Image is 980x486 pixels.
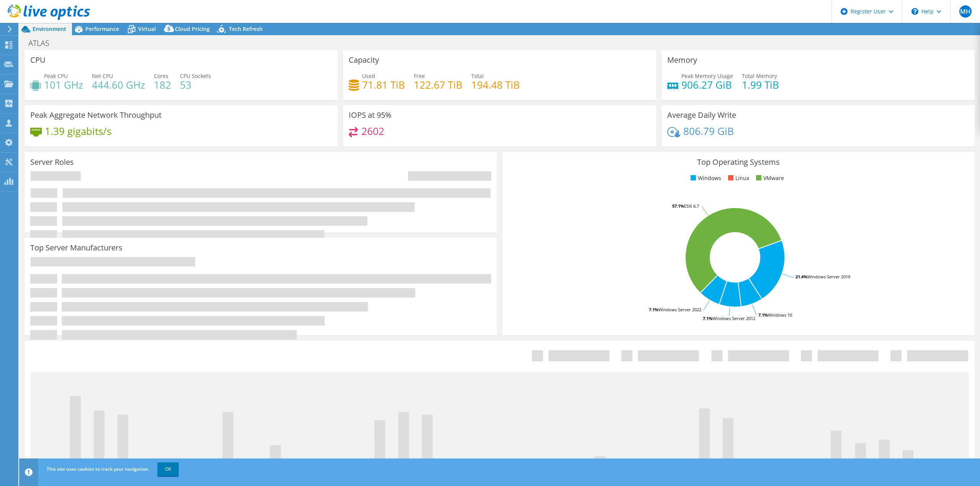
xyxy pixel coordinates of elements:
[703,315,712,321] tspan: 7.1%
[33,25,66,33] span: Environment
[92,72,113,80] span: Net CPU
[44,81,83,89] h4: 101 GHz
[414,81,462,89] h4: 122.67 TiB
[154,72,168,80] span: Cores
[30,158,74,166] h3: Server Roles
[45,127,111,135] h4: 1.39 gigabits/s
[758,312,768,318] tspan: 7.1%
[681,72,733,80] span: Peak Memory Usage
[508,158,969,166] h3: Top Operating Systems
[689,174,721,182] li: Windows
[154,81,171,89] h4: 182
[667,111,736,119] h3: Average Daily Write
[684,203,699,209] tspan: ESXi 6.7
[683,127,734,135] h4: 806.79 GiB
[712,315,755,321] tspan: Windows Server 2012
[959,5,972,18] span: MH
[30,56,46,64] h3: CPU
[768,312,792,318] tspan: Windows 10
[754,174,784,182] li: VMware
[175,25,210,33] span: Cloud Pricing
[807,274,850,280] tspan: Windows Server 2019
[180,81,211,89] h4: 53
[180,72,211,80] span: CPU Sockets
[47,466,149,472] span: This site uses cookies to track your navigation.
[649,307,658,312] tspan: 7.1%
[795,274,807,280] tspan: 21.4%
[667,56,697,64] h3: Memory
[742,81,779,89] h4: 1.99 TiB
[138,25,156,33] span: Virtual
[362,81,405,89] h4: 71.81 TiB
[911,8,918,15] svg: \n
[362,72,375,80] span: Used
[30,244,122,252] h3: Top Server Manufacturers
[25,39,61,47] h1: ATLAS
[361,127,384,135] h4: 2602
[726,174,749,182] li: Linux
[658,307,701,312] tspan: Windows Server 2022
[471,81,520,89] h4: 194.48 TiB
[30,111,162,119] h3: Peak Aggregate Network Throughput
[672,203,684,209] tspan: 57.1%
[349,56,379,64] h3: Capacity
[157,462,179,476] a: OK
[471,72,484,80] span: Total
[349,111,392,119] h3: IOPS at 95%
[92,81,145,89] h4: 444.60 GHz
[44,72,68,80] span: Peak CPU
[229,25,263,33] span: Tech Refresh
[414,72,425,80] span: Free
[85,25,119,33] span: Performance
[742,72,777,80] span: Total Memory
[681,81,733,89] h4: 906.27 GiB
